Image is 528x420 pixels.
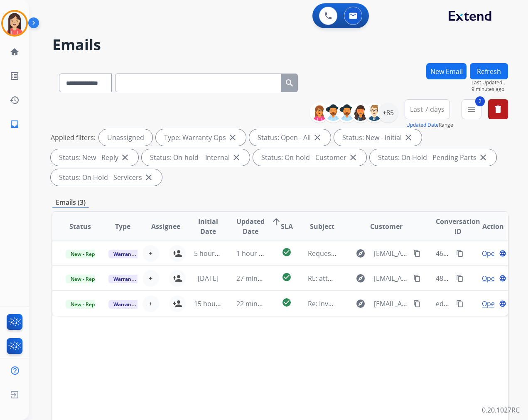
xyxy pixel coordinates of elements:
[356,273,366,283] mat-icon: explore
[370,221,403,231] span: Customer
[470,63,508,79] button: Refresh
[334,129,422,146] div: Status: New - Initial
[66,275,103,283] span: New - Reply
[236,274,285,283] span: 27 minutes ago
[308,274,434,283] span: RE: attach protection order 624G526587
[51,149,138,166] div: Status: New - Reply
[142,295,159,312] button: +
[406,122,439,128] button: Updated Date
[108,300,151,309] span: Warranty Ops
[356,299,366,309] mat-icon: explore
[456,250,464,257] mat-icon: content_copy
[108,275,151,283] span: Warranty Ops
[285,78,295,88] mat-icon: search
[374,299,409,309] span: [EMAIL_ADDRESS][DOMAIN_NAME]
[374,273,409,283] span: [EMAIL_ADDRESS][DOMAIN_NAME]
[281,221,293,231] span: SLA
[426,63,467,79] button: New Email
[52,37,508,53] h2: Emails
[142,149,250,166] div: Status: On-hold – Internal
[236,299,285,308] span: 22 minutes ago
[66,250,103,258] span: New - Reply
[149,273,152,283] span: +
[236,216,265,236] span: Updated Date
[374,248,409,258] span: [EMAIL_ADDRESS][DOMAIN_NAME]
[462,99,481,119] button: 2
[413,250,421,257] mat-icon: content_copy
[499,250,506,257] mat-icon: language
[51,169,162,186] div: Status: On Hold - Servicers
[10,119,20,129] mat-icon: inbox
[403,133,413,142] mat-icon: close
[378,103,398,123] div: +85
[142,270,159,287] button: +
[236,249,270,258] span: 1 hour ago
[475,96,485,106] span: 2
[10,47,20,57] mat-icon: home
[66,300,103,309] span: New - Reply
[3,12,26,35] img: avatar
[472,79,508,86] span: Last Updated:
[69,221,91,231] span: Status
[456,300,464,307] mat-icon: content_copy
[156,129,246,146] div: Type: Warranty Ops
[482,273,499,283] span: Open
[172,273,182,283] mat-icon: person_add
[413,300,421,307] mat-icon: content_copy
[308,299,341,308] span: Re: Invoice
[467,104,476,114] mat-icon: menu
[482,299,499,309] span: Open
[413,275,421,282] mat-icon: content_copy
[456,275,464,282] mat-icon: content_copy
[271,216,281,226] mat-icon: arrow_upward
[194,216,223,236] span: Initial Date
[312,133,322,142] mat-icon: close
[228,133,238,142] mat-icon: close
[499,300,506,307] mat-icon: language
[51,133,96,142] p: Applied filters:
[478,152,488,162] mat-icon: close
[194,249,231,258] span: 5 hours ago
[282,297,292,307] mat-icon: check_circle
[436,216,480,236] span: Conversation ID
[10,95,20,105] mat-icon: history
[310,221,334,231] span: Subject
[10,71,20,81] mat-icon: list_alt
[249,129,331,146] div: Status: Open - All
[99,129,152,146] div: Unassigned
[472,86,508,93] span: 9 minutes ago
[172,248,182,258] mat-icon: person_add
[149,299,152,309] span: +
[231,152,241,162] mat-icon: close
[198,274,219,283] span: [DATE]
[172,299,182,309] mat-icon: person_add
[482,248,499,258] span: Open
[144,172,154,182] mat-icon: close
[356,248,366,258] mat-icon: explore
[493,104,503,114] mat-icon: delete
[120,152,130,162] mat-icon: close
[194,299,235,308] span: 15 hours ago
[482,405,520,415] p: 0.20.1027RC
[52,197,89,208] p: Emails (3)
[499,275,506,282] mat-icon: language
[406,121,453,128] span: Range
[370,149,496,166] div: Status: On Hold - Pending Parts
[282,272,292,282] mat-icon: check_circle
[149,248,152,258] span: +
[115,221,130,231] span: Type
[410,108,445,111] span: Last 7 days
[465,212,508,241] th: Action
[253,149,366,166] div: Status: On-hold - Customer
[142,245,159,262] button: +
[151,221,180,231] span: Assignee
[348,152,358,162] mat-icon: close
[108,250,151,258] span: Warranty Ops
[405,99,450,119] button: Last 7 days
[282,247,292,257] mat-icon: check_circle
